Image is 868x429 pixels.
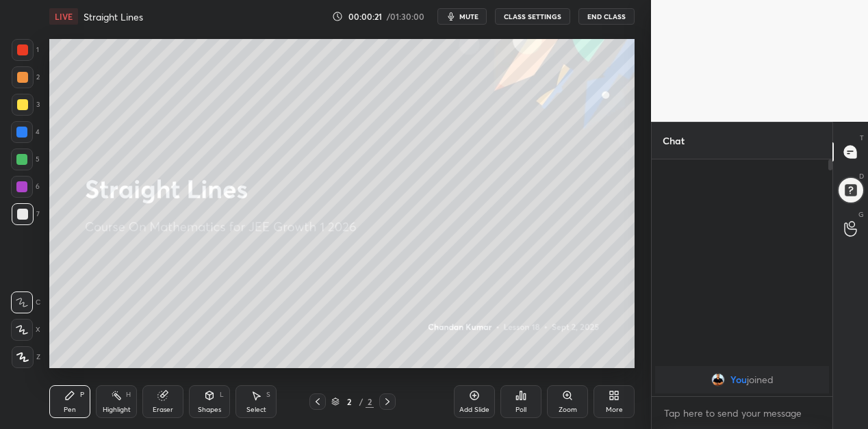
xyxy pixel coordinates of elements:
[606,406,623,413] div: More
[652,122,695,159] p: Chat
[711,373,725,387] img: 1e38c583a5a84d2d90cd8c4fa013e499.jpg
[12,66,40,88] div: 2
[860,133,864,143] p: T
[11,291,40,313] div: C
[11,176,40,198] div: 6
[266,391,270,398] div: S
[342,398,356,406] div: 2
[578,8,635,25] button: End Class
[84,10,143,23] h4: Straight Lines
[366,395,374,408] div: 2
[11,148,40,170] div: 5
[12,94,40,116] div: 3
[246,406,266,413] div: Select
[153,406,173,413] div: Eraser
[515,406,526,413] div: Poll
[49,8,78,25] div: LIVE
[126,391,131,398] div: H
[80,391,84,398] div: P
[12,346,40,368] div: Z
[459,406,489,413] div: Add Slide
[198,406,221,413] div: Shapes
[220,391,224,398] div: L
[359,398,363,406] div: /
[103,406,131,413] div: Highlight
[559,406,577,413] div: Zoom
[11,319,40,341] div: X
[858,209,864,220] p: G
[730,374,747,385] span: You
[859,171,864,181] p: D
[652,363,832,396] div: grid
[11,121,40,143] div: 4
[12,39,39,61] div: 1
[459,12,478,21] span: mute
[64,406,76,413] div: Pen
[437,8,487,25] button: mute
[12,203,40,225] div: 7
[495,8,570,25] button: CLASS SETTINGS
[747,374,774,385] span: joined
